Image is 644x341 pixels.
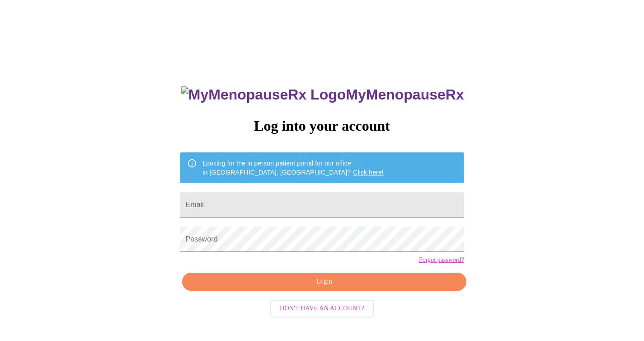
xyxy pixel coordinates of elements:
[202,155,384,180] div: Looking for the in person patient portal for our office in [GEOGRAPHIC_DATA], [GEOGRAPHIC_DATA]?
[182,273,466,291] button: Login
[181,86,346,103] img: MyMenopauseRx Logo
[353,169,384,176] a: Click here!
[181,86,464,103] h3: MyMenopauseRx
[268,304,376,312] a: Don't have an account?
[419,256,464,264] a: Forgot password?
[270,300,374,317] button: Don't have an account?
[280,303,364,314] span: Don't have an account?
[193,276,456,288] span: Login
[180,118,464,134] h3: Log into your account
